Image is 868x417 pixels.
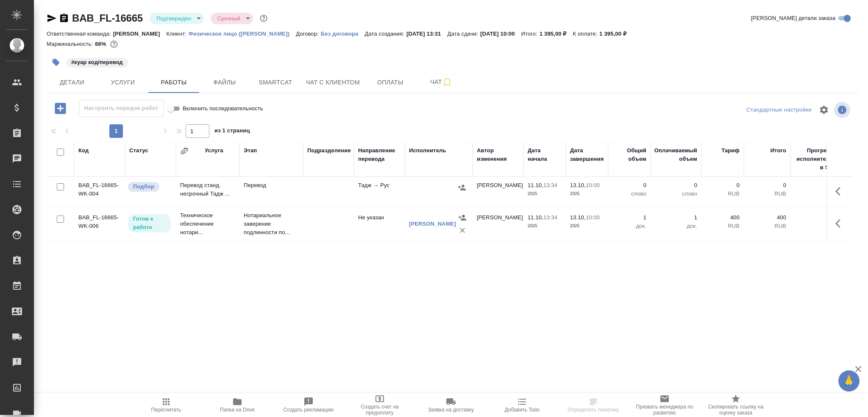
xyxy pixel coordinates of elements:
td: Перевод станд. несрочный Тадж ... [176,177,239,207]
div: Тариф [721,146,740,155]
p: [PERSON_NAME] [113,31,167,37]
div: split button [744,104,814,117]
p: 10:00 [586,182,600,188]
p: Подбор [133,182,154,191]
span: Посмотреть информацию [834,102,852,118]
p: док. [612,222,646,230]
div: Подтвержден [211,13,253,24]
span: Чат [421,77,462,87]
td: [PERSON_NAME] [473,177,523,207]
p: 1 395,00 ₽ [540,31,573,37]
p: 400 [748,213,786,222]
div: Исполнитель [409,146,446,155]
td: BAB_FL-16665-WK-004 [74,177,125,207]
p: 0 [748,181,786,190]
span: Smartcat [255,77,296,88]
div: Услуга [205,146,223,155]
p: Без договора [321,31,365,37]
div: Статус [129,146,148,155]
div: Итого [771,146,786,155]
p: #куар код/перевод [71,58,123,67]
p: 2025 [528,190,562,198]
p: Дата сдачи: [448,31,480,37]
span: из 1 страниц [214,126,250,138]
p: Нотариальное заверение подлинности по... [244,211,299,237]
p: 0 [706,181,740,190]
div: Этап [244,146,257,155]
p: 0 [655,181,697,190]
p: 1 [612,213,646,222]
span: Файлы [204,77,245,88]
p: 13:34 [543,214,557,221]
td: Не указан [354,209,405,239]
div: Подразделение [307,146,351,155]
p: Дата создания: [364,31,406,37]
p: 66% [95,41,108,47]
button: Назначить [456,211,469,224]
button: Здесь прячутся важные кнопки [830,213,851,234]
p: 2025 [570,222,604,230]
p: [DATE] 10:00 [480,31,521,37]
div: Дата начала [528,146,562,163]
button: 🙏 [838,370,860,392]
td: Тадж → Рус [354,177,405,207]
div: Исполнитель может приступить к работе [127,213,172,233]
p: док. [655,222,697,230]
p: 2025 [570,190,604,198]
p: 13:34 [543,182,557,188]
a: Физическое лицо ([PERSON_NAME]) [189,30,296,37]
span: Чат с клиентом [306,77,360,88]
p: Ответственная команда: [47,31,113,37]
td: [PERSON_NAME] [473,209,523,239]
p: Готов к работе [133,215,166,232]
div: Автор изменения [477,146,519,163]
button: Добавить тэг [47,53,65,72]
div: Можно подбирать исполнителей [127,181,172,193]
p: слово [612,190,646,198]
button: 400.00 RUB; [108,39,120,50]
p: 1 [655,213,697,222]
div: Прогресс исполнителя в SC [795,146,833,172]
button: Здесь прячутся важные кнопки [830,181,851,202]
button: Скопировать ссылку [59,13,69,23]
p: RUB [706,190,740,198]
div: Код [78,146,89,155]
p: RUB [748,222,786,230]
p: Физическое лицо ([PERSON_NAME]) [189,31,296,37]
svg: Подписаться [442,77,452,87]
p: 11.10, [528,214,543,221]
p: 2025 [528,222,562,230]
a: Без договора [321,30,365,37]
button: Подтвержден [154,15,194,22]
a: BAB_FL-16665 [72,12,143,24]
td: BAB_FL-16665-WK-006 [74,209,125,239]
div: Направление перевода [358,146,401,163]
p: RUB [748,190,786,198]
div: Подтвержден [150,13,204,24]
p: К оплате: [573,31,600,37]
span: Настроить таблицу [814,100,834,120]
p: RUB [706,222,740,230]
button: Удалить [456,224,469,237]
p: [DATE] 13:31 [406,31,448,37]
a: [PERSON_NAME] [409,221,456,227]
button: Сгруппировать [180,147,189,155]
p: Перевод [244,181,299,190]
button: Назначить [456,181,468,194]
p: Договор: [296,31,321,37]
button: Доп статусы указывают на важность/срочность заказа [258,13,269,24]
span: Детали [52,77,92,88]
button: Скопировать ссылку для ЯМессенджера [47,13,57,23]
p: Клиент: [167,31,189,37]
td: Техническое обеспечение нотари... [176,207,239,241]
span: [PERSON_NAME] детали заказа [751,14,835,22]
button: Срочный [215,15,243,22]
p: слово [655,190,697,198]
span: Работы [153,77,194,88]
div: Дата завершения [570,146,604,163]
p: 13.10, [570,182,586,188]
p: 10:00 [586,214,600,221]
span: Включить последовательность [183,104,263,113]
span: 🙏 [842,372,856,390]
span: Услуги [103,77,143,88]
